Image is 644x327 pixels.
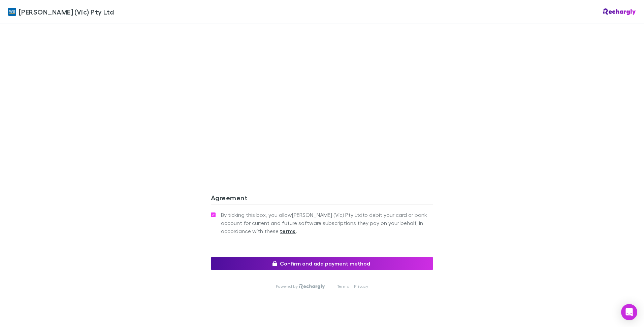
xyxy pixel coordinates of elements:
[299,284,325,289] img: Rechargly Logo
[603,8,636,15] img: Rechargly Logo
[19,7,114,17] span: [PERSON_NAME] (Vic) Pty Ltd
[621,304,637,320] div: Open Intercom Messenger
[276,284,299,289] p: Powered by
[330,284,331,289] p: |
[211,194,433,204] h3: Agreement
[8,8,16,16] img: William Buck (Vic) Pty Ltd's Logo
[221,211,433,235] span: By ticking this box, you allow [PERSON_NAME] (Vic) Pty Ltd to debit your card or bank account for...
[280,228,296,234] strong: terms
[337,284,349,289] a: Terms
[354,284,368,289] a: Privacy
[210,7,434,162] iframe: Secure address input frame
[211,257,433,270] button: Confirm and add payment method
